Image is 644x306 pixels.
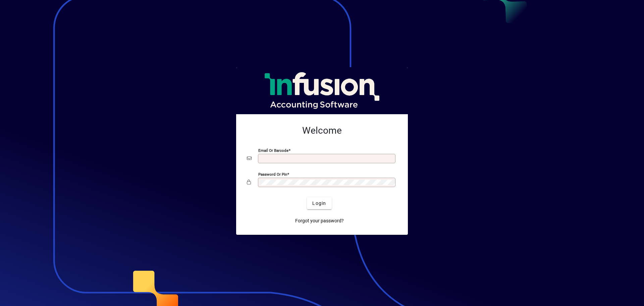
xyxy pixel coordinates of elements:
[258,148,288,153] mat-label: Email or Barcode
[247,125,397,136] h2: Welcome
[312,200,326,207] span: Login
[295,217,344,224] span: Forgot your password?
[258,172,287,177] mat-label: Password or Pin
[307,197,331,209] button: Login
[292,215,346,227] a: Forgot your password?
